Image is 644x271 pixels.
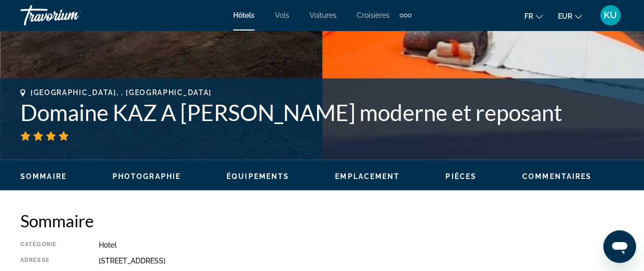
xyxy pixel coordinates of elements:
button: Emplacement [335,172,400,181]
span: EUR [558,12,572,20]
a: Vols [275,11,289,19]
div: Hotel [99,241,624,249]
button: Photographie [113,172,181,181]
span: Emplacement [335,172,400,180]
span: Équipements [227,172,289,180]
span: Commentaires [522,172,592,180]
button: Sommaire [20,172,67,181]
span: fr [524,12,533,20]
iframe: Bouton de lancement de la fenêtre de messagerie [603,230,636,263]
button: Change currency [558,9,582,23]
div: [STREET_ADDRESS] [99,257,624,265]
h1: Domaine KAZ A [PERSON_NAME] moderne et reposant [20,99,624,126]
button: Extra navigation items [400,7,411,23]
span: [GEOGRAPHIC_DATA], , [GEOGRAPHIC_DATA] [31,88,212,97]
span: Photographie [113,172,181,180]
div: Adresse [20,257,73,265]
button: Change language [524,9,543,23]
span: Pièces [445,172,477,180]
a: Voitures [310,11,337,19]
button: Pièces [445,172,477,181]
span: Sommaire [20,172,67,180]
button: User Menu [597,5,624,26]
a: Travorium [20,2,122,28]
span: KU [604,10,617,20]
a: Hôtels [233,11,255,19]
div: Catégorie [20,241,73,249]
a: Croisières [357,11,389,19]
button: Commentaires [522,172,592,181]
button: Équipements [227,172,289,181]
h2: Sommaire [20,210,624,231]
